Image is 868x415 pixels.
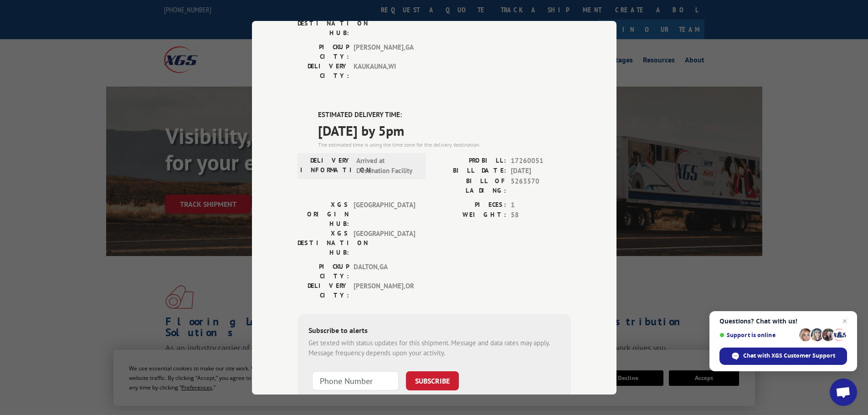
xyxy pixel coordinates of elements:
[406,371,459,390] button: SUBSCRIBE
[719,348,847,365] div: Chat with XGS Customer Support
[356,155,418,176] span: Arrived at Destination Facility
[511,210,571,220] span: 58
[354,200,415,228] span: [GEOGRAPHIC_DATA]
[298,61,349,81] label: DELIVERY CITY:
[298,9,349,38] label: XGS DESTINATION HUB:
[354,281,415,300] span: [PERSON_NAME] , OR
[298,228,349,257] label: XGS DESTINATION HUB:
[830,379,857,406] div: Open chat
[354,228,415,257] span: [GEOGRAPHIC_DATA]
[511,200,571,210] span: 1
[354,61,415,81] span: KAUKAUNA , WI
[434,166,506,176] label: BILL DATE:
[318,110,571,120] label: ESTIMATED DELIVERY TIME:
[354,9,415,38] span: [GEOGRAPHIC_DATA]
[318,140,571,149] div: The estimated time is using the time zone for the delivery destination.
[354,261,415,281] span: DALTON , GA
[511,176,571,195] span: 5263570
[839,316,850,327] span: Close chat
[298,281,349,300] label: DELIVERY CITY:
[434,210,506,220] label: WEIGHT:
[308,324,560,338] div: Subscribe to alerts
[318,120,571,140] span: [DATE] by 5pm
[743,352,835,360] span: Chat with XGS Customer Support
[298,261,349,281] label: PICKUP CITY:
[434,200,506,210] label: PIECES:
[511,166,571,176] span: [DATE]
[511,155,571,166] span: 17260051
[312,371,399,390] input: Phone Number
[719,332,796,338] span: Support is online
[298,200,349,228] label: XGS ORIGIN HUB:
[354,42,415,61] span: [PERSON_NAME] , GA
[719,318,847,325] span: Questions? Chat with us!
[434,155,506,166] label: PROBILL:
[308,338,560,358] div: Get texted with status updates for this shipment. Message and data rates may apply. Message frequ...
[300,155,352,176] label: DELIVERY INFORMATION:
[298,42,349,61] label: PICKUP CITY:
[434,176,506,195] label: BILL OF LADING:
